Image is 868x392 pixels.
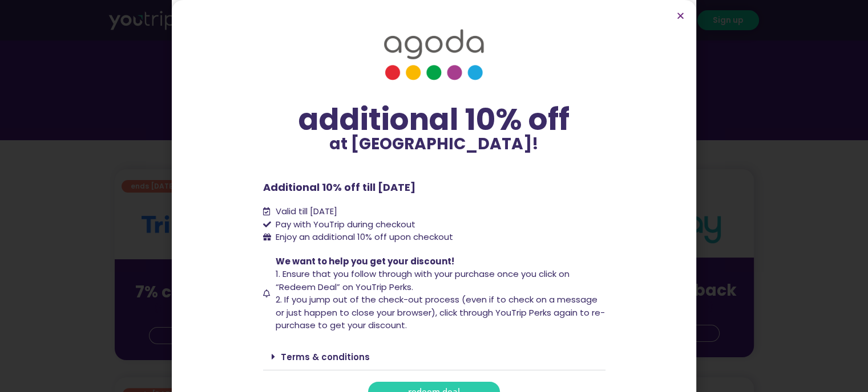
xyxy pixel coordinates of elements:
div: additional 10% off [263,103,605,136]
span: Enjoy an additional 10% off upon checkout [276,231,453,243]
a: Close [676,11,685,20]
span: 2. If you jump out of the check-out process (even if to check on a message or just happen to clos... [276,293,605,331]
p: at [GEOGRAPHIC_DATA]! [263,136,605,152]
span: 1. Ensure that you follow through with your purchase once you click on “Redeem Deal” on YouTrip P... [276,268,570,293]
a: Terms & conditions [281,351,370,363]
span: Valid till [DATE] [273,205,337,218]
p: Additional 10% off till [DATE] [263,179,605,195]
span: We want to help you get your discount! [276,255,454,267]
div: Terms & conditions [263,344,605,370]
span: Pay with YouTrip during checkout [273,218,415,231]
